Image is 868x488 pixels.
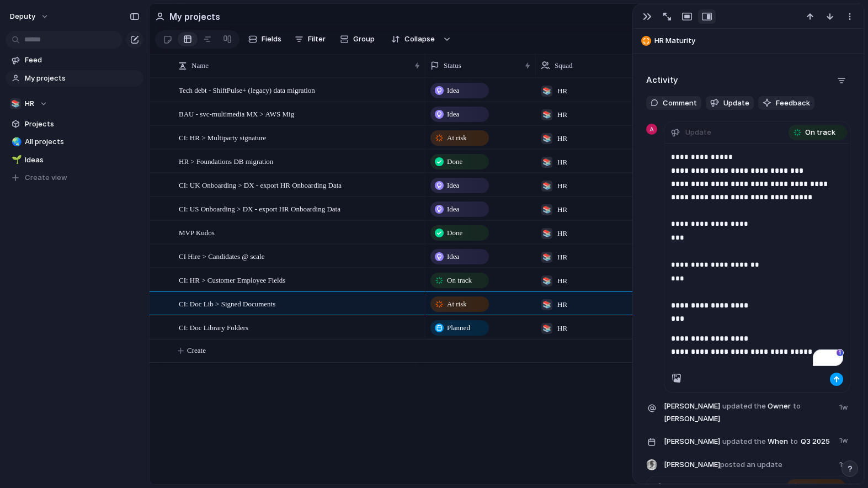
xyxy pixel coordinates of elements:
[179,226,215,238] span: MVP Kudos
[6,169,143,186] button: Create view
[334,30,380,48] button: Group
[541,252,552,263] div: 📚
[722,401,766,412] span: updated the
[404,34,435,45] span: Collapse
[10,136,21,147] button: 🌏
[25,119,140,130] span: Projects
[244,30,286,48] button: Fields
[557,323,567,334] span: HR
[179,202,340,215] span: CI: US Onboarding > DX - export HR Onboarding Data
[541,109,552,120] div: 📚
[758,96,814,110] button: Feedback
[308,34,326,45] span: Filter
[557,109,567,120] span: HR
[663,98,697,109] span: Comment
[187,345,206,356] span: Create
[447,322,470,333] span: Planned
[839,400,850,413] span: 1w
[6,52,143,68] a: Feed
[179,83,315,96] span: Tech debt - ShiftPulse+ (legacy) data migration
[557,228,567,239] span: HR
[654,35,859,46] span: HR Maturity
[557,157,567,168] span: HR
[10,11,35,22] span: deputy
[447,299,467,310] span: At risk
[447,156,462,167] span: Done
[447,180,459,191] span: Idea
[447,85,459,96] span: Idea
[646,96,701,110] button: Comment
[541,299,552,310] div: 📚
[557,86,567,97] span: HR
[722,436,766,447] span: updated the
[25,172,67,183] span: Create view
[25,98,34,109] span: HR
[664,433,833,449] span: When
[805,127,835,138] span: On track
[179,321,248,333] span: CI: Doc Library Folders
[839,459,850,470] span: 1w
[776,98,810,109] span: Feedback
[25,73,140,84] span: My projects
[541,323,552,334] div: 📚
[191,60,209,71] span: Name
[447,275,472,286] span: On track
[447,204,459,215] span: Idea
[12,136,19,148] div: 🌏
[839,433,850,446] span: 1w
[25,136,140,147] span: All projects
[385,30,440,48] button: Collapse
[290,30,330,48] button: Filter
[541,204,552,215] div: 📚
[555,60,573,71] span: Squad
[179,131,266,144] span: CI: HR > Multiparty signature
[5,8,55,25] button: deputy
[447,251,459,262] span: Idea
[25,155,140,166] span: Ideas
[664,459,782,470] span: [PERSON_NAME]
[179,155,273,167] span: HR > Foundations DB migration
[793,401,801,412] span: to
[720,460,782,469] span: posted an update
[6,96,143,112] button: 📚HR
[447,227,462,238] span: Done
[706,96,754,110] button: Update
[10,155,21,166] button: 🌱
[6,70,143,87] a: My projects
[557,275,567,287] span: HR
[664,401,720,412] span: [PERSON_NAME]
[12,153,19,166] div: 🌱
[179,107,294,120] span: BAU - svc-multimedia MX > AWS Mig
[179,178,342,191] span: CI: UK Onboarding > DX - export HR Onboarding Data
[664,413,720,425] span: [PERSON_NAME]
[557,133,567,144] span: HR
[790,436,798,447] span: to
[541,133,552,144] div: 📚
[557,204,567,215] span: HR
[557,252,567,263] span: HR
[664,144,850,373] div: To enrich screen reader interactions, please activate Accessibility in Grammarly extension settings
[6,134,143,150] a: 🌏All projects
[6,152,143,168] a: 🌱Ideas
[447,109,459,120] span: Idea
[664,436,720,447] span: [PERSON_NAME]
[787,123,848,142] button: On track
[723,98,749,109] span: Update
[541,275,552,287] div: 📚
[646,74,678,87] h2: Activity
[353,34,375,45] span: Group
[541,157,552,168] div: 📚
[444,60,461,71] span: Status
[638,32,859,50] button: HR Maturity
[262,34,281,45] span: Fields
[25,55,140,66] span: Feed
[541,228,552,239] div: 📚
[179,273,285,286] span: CI: HR > Customer Employee Fields
[557,299,567,310] span: HR
[6,116,143,132] a: Projects
[10,98,21,109] div: 📚
[541,86,552,97] div: 📚
[664,400,833,425] span: Owner
[541,181,552,192] div: 📚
